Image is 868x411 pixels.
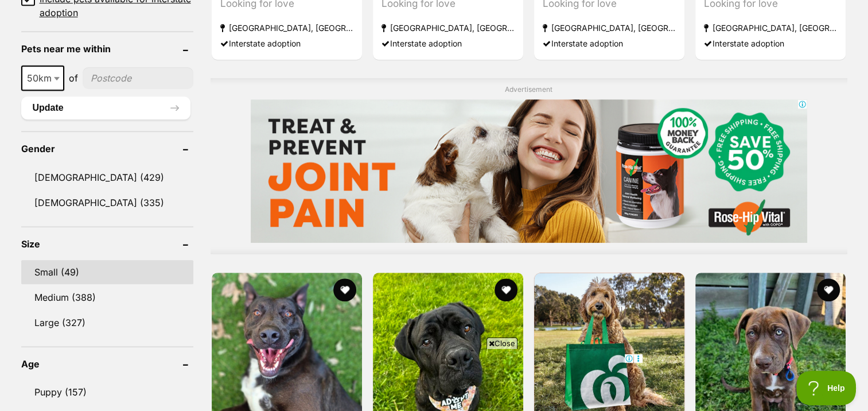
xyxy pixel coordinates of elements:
[21,44,193,54] header: Pets near me within
[818,278,840,301] button: favourite
[22,70,63,86] span: 50km
[21,65,64,91] span: 50km
[21,239,193,249] header: Size
[225,354,643,405] iframe: Advertisement
[796,371,857,405] iframe: Help Scout Beacon - Open
[704,36,837,51] div: Interstate adoption
[251,99,807,243] iframe: Advertisement
[69,71,78,85] span: of
[21,96,190,119] button: Update
[543,36,676,51] div: Interstate adoption
[21,260,193,284] a: Small (49)
[220,36,353,51] div: Interstate adoption
[83,67,193,89] input: postcode
[21,311,193,335] a: Large (327)
[211,78,847,254] div: Advertisement
[21,359,193,369] header: Age
[21,165,193,189] a: [DEMOGRAPHIC_DATA] (429)
[21,191,193,215] a: [DEMOGRAPHIC_DATA] (335)
[495,278,517,301] button: favourite
[543,20,676,36] strong: [GEOGRAPHIC_DATA], [GEOGRAPHIC_DATA]
[21,285,193,309] a: Medium (388)
[21,380,193,404] a: Puppy (157)
[220,20,353,36] strong: [GEOGRAPHIC_DATA], [GEOGRAPHIC_DATA]
[333,278,356,301] button: favourite
[382,36,515,51] div: Interstate adoption
[486,338,517,349] span: Close
[382,20,515,36] strong: [GEOGRAPHIC_DATA], [GEOGRAPHIC_DATA]
[21,144,193,154] header: Gender
[704,20,837,36] strong: [GEOGRAPHIC_DATA], [GEOGRAPHIC_DATA]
